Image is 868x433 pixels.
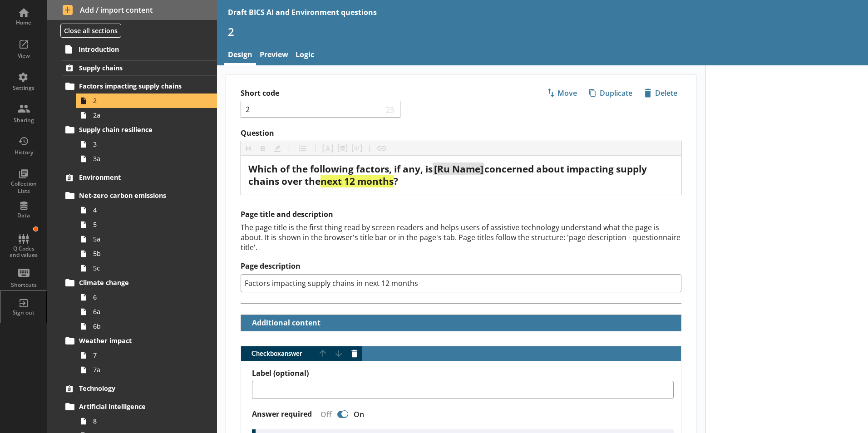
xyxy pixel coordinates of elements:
span: 3 [93,140,194,148]
button: Delete answer [347,346,362,361]
div: Sign out [8,309,39,316]
a: Environment [62,170,217,185]
span: Add / import content [63,5,202,15]
div: Data [8,212,39,219]
li: Supply chainsFactors impacting supply chains22aSupply chain resilience33a [47,60,217,166]
span: Supply chains [79,64,190,72]
a: Logic [292,46,318,65]
span: Net-zero carbon emissions [79,191,190,200]
div: Shortcuts [8,281,39,289]
label: Short code [241,89,461,98]
li: Supply chain resilience33a [66,123,217,166]
div: Sharing [8,117,39,124]
a: 7a [76,363,217,377]
span: Technology [79,384,190,393]
span: 5a [93,235,194,243]
div: History [8,149,39,156]
div: View [8,52,39,59]
li: Factors impacting supply chains22a [66,79,217,123]
a: 2a [76,108,217,123]
a: Weather impact [62,334,217,348]
a: Supply chain resilience [62,123,217,137]
li: EnvironmentNet-zero carbon emissions455a5b5cClimate change66a6bWeather impact77a [47,170,217,377]
a: Factors impacting supply chains [62,79,217,93]
button: Delete [640,85,681,101]
span: Checkbox answer [241,350,316,357]
span: 3a [93,154,194,163]
span: Climate change [79,278,190,287]
div: Q Codes and values [8,246,39,259]
label: Label (optional) [252,369,674,378]
button: Close all sections [60,24,121,38]
span: 7 [93,351,194,359]
span: Supply chain resilience [79,125,190,134]
span: 2 [93,96,194,105]
h1: 2 [228,25,857,39]
a: 7 [76,348,217,363]
a: Supply chains [62,60,217,75]
span: Artificial intelligence [79,402,190,411]
span: ? [394,175,398,187]
span: Factors impacting supply chains [79,82,190,90]
a: Introduction [62,42,217,56]
a: 5c [76,261,217,276]
a: Preview [256,46,292,65]
span: 5 [93,220,194,229]
div: Draft BICS AI and Environment questions [228,7,377,17]
label: Answer required [252,409,312,419]
a: 8 [76,414,217,428]
a: 3a [76,152,217,166]
span: 6 [93,293,194,301]
li: Net-zero carbon emissions455a5b5c [66,188,217,276]
a: Artificial intelligence [62,399,217,414]
label: Page description [241,261,681,271]
span: 6a [93,307,194,316]
span: 7a [93,365,194,374]
button: Duplicate [585,85,636,101]
div: Question [248,163,674,187]
span: Environment [79,173,190,182]
div: Off [313,409,335,419]
span: 6b [93,322,194,330]
a: 6a [76,305,217,319]
a: Technology [62,381,217,396]
li: Climate change66a6b [66,276,217,334]
span: 5c [93,264,194,272]
div: Collection Lists [8,180,39,194]
div: Home [8,19,39,26]
span: 2a [93,111,194,119]
a: Net-zero carbon emissions [62,188,217,203]
span: Weather impact [79,336,190,345]
span: [Ru Name] [434,162,483,175]
a: 3 [76,137,217,152]
h2: Page title and description [241,210,681,219]
div: On [350,409,371,419]
a: 5b [76,246,217,261]
div: The page title is the first thing read by screen readers and helps users of assistive technology ... [241,222,681,252]
a: 6 [76,290,217,305]
span: 23 [384,105,397,113]
span: 5b [93,249,194,258]
span: concerned about impacting supply chains over the [248,162,649,187]
span: 8 [93,417,194,425]
span: 4 [93,206,194,214]
a: Design [224,46,256,65]
div: Settings [8,84,39,92]
button: Additional content [245,315,322,331]
a: 4 [76,203,217,217]
span: next 12 months [321,175,394,187]
a: 5 [76,217,217,232]
li: Weather impact77a [66,334,217,377]
button: Move [542,85,581,101]
span: Move [543,86,581,100]
label: Question [241,128,681,138]
a: Climate change [62,276,217,290]
span: Duplicate [585,86,636,100]
a: 2 [76,93,217,108]
a: 5a [76,232,217,246]
span: Introduction [79,45,190,54]
span: Which of the following factors, if any, is [248,162,433,175]
span: Delete [641,86,681,100]
a: 6b [76,319,217,334]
